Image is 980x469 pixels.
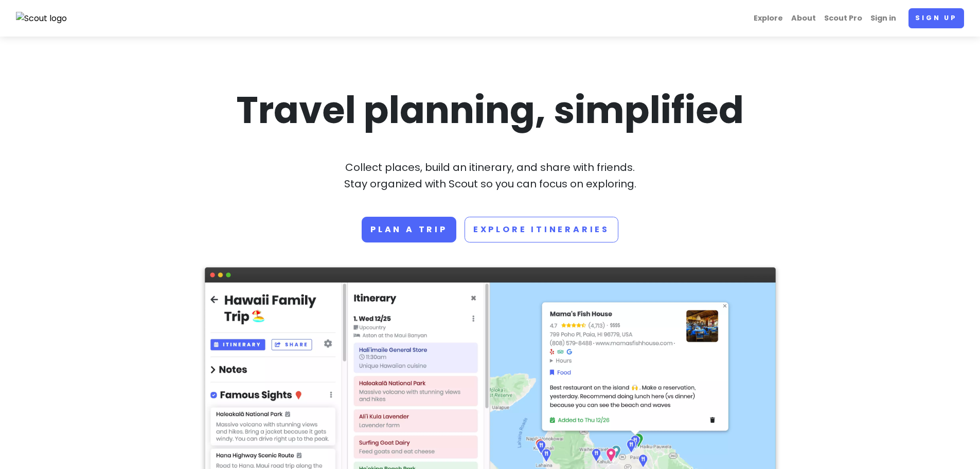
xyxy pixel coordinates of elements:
a: Sign in [866,8,900,28]
a: Explore [750,8,787,28]
img: Scout logo [16,12,67,25]
a: Scout Pro [820,8,866,28]
a: Plan a trip [362,217,456,242]
a: About [787,8,820,28]
a: Sign up [908,8,964,28]
p: Collect places, build an itinerary, and share with friends. Stay organized with Scout so you can ... [205,159,776,192]
a: Explore Itineraries [465,217,618,242]
h1: Travel planning, simplified [205,86,776,134]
